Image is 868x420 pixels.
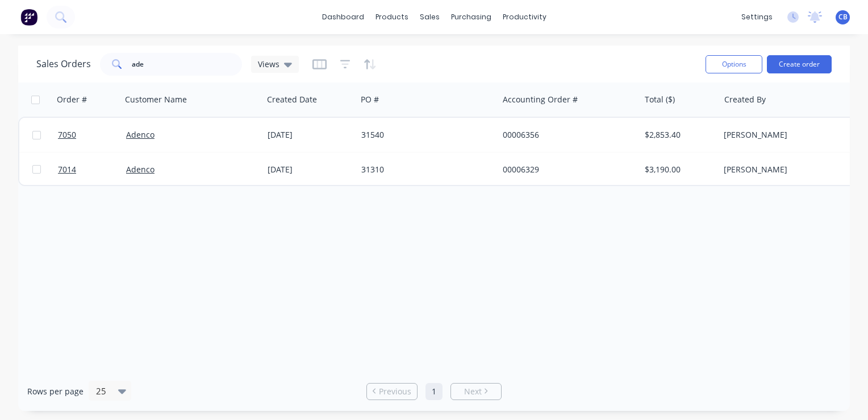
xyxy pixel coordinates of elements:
[829,381,857,409] iframe: Intercom live chat
[367,386,417,397] a: Previous page
[645,129,711,141] div: $2,853.40
[58,129,76,141] span: 7050
[503,129,629,141] div: 00006356
[425,383,443,400] a: Page 1 is your current page
[258,58,279,70] span: Views
[20,9,37,26] img: Factory
[267,94,317,105] div: Created Date
[27,386,84,397] span: Rows per page
[464,386,482,397] span: Next
[268,164,352,175] div: [DATE]
[503,94,578,105] div: Accounting Order #
[767,55,832,73] button: Create order
[361,129,487,141] div: 31540
[445,9,497,26] div: purchasing
[451,386,501,397] a: Next page
[361,164,487,175] div: 31310
[503,164,629,175] div: 00006329
[316,9,370,26] a: dashboard
[838,12,848,22] span: CB
[724,94,766,105] div: Created By
[57,94,87,105] div: Order #
[362,383,506,400] ul: Pagination
[724,164,850,175] div: [PERSON_NAME]
[132,53,243,76] input: Search...
[268,129,352,141] div: [DATE]
[379,386,411,397] span: Previous
[497,9,552,26] div: productivity
[361,94,379,105] div: PO #
[414,9,445,26] div: sales
[706,55,762,73] button: Options
[736,9,778,26] div: settings
[645,94,675,105] div: Total ($)
[36,59,91,69] h1: Sales Orders
[370,9,414,26] div: products
[58,153,126,187] a: 7014
[125,94,187,105] div: Customer Name
[126,129,155,140] a: Adenco
[126,164,155,175] a: Adenco
[645,164,711,175] div: $3,190.00
[724,129,850,141] div: [PERSON_NAME]
[58,164,76,175] span: 7014
[58,118,126,152] a: 7050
